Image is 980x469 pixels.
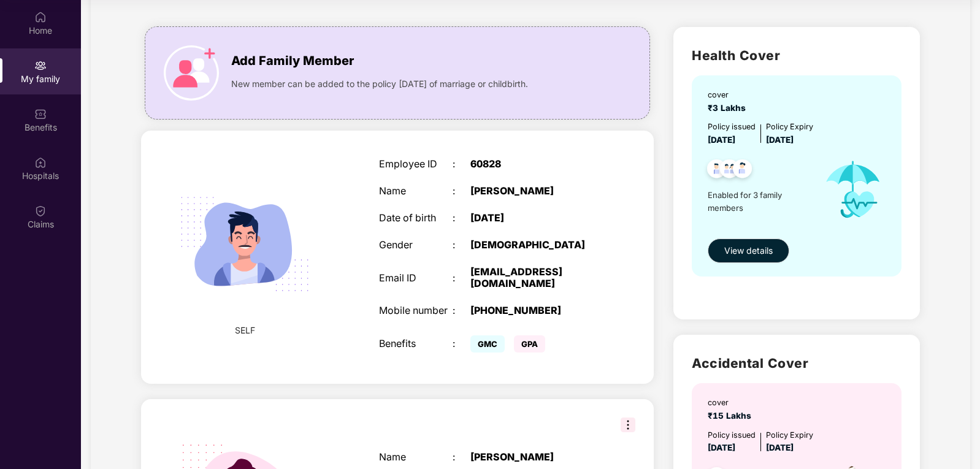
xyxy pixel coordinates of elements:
[470,212,599,224] div: [DATE]
[813,147,893,233] img: icon
[766,121,813,133] div: Policy Expiry
[165,164,324,324] img: svg+xml;base64,PHN2ZyB4bWxucz0iaHR0cDovL3d3dy53My5vcmcvMjAwMC9zdmciIHdpZHRoPSIyMjQiIGhlaWdodD0iMT...
[708,121,756,133] div: Policy issued
[235,324,255,337] span: SELF
[453,239,471,251] div: :
[231,77,528,91] span: New member can be added to the policy [DATE] of marriage or childbirth.
[453,451,471,463] div: :
[453,305,471,316] div: :
[379,272,452,284] div: Email ID
[708,238,789,263] button: View details
[453,272,471,284] div: :
[692,353,902,373] h2: Accidental Cover
[724,244,773,257] span: View details
[708,397,756,409] div: cover
[470,158,599,170] div: 60828
[708,429,756,441] div: Policy issued
[34,59,47,72] img: svg+xml;base64,PHN2ZyB3aWR0aD0iMjAiIGhlaWdodD0iMjAiIHZpZXdCb3g9IjAgMCAyMCAyMCIgZmlsbD0ibm9uZSIgeG...
[470,335,505,353] span: GMC
[231,51,354,71] span: Add Family Member
[379,185,452,197] div: Name
[379,305,452,316] div: Mobile number
[708,89,751,101] div: cover
[470,266,599,289] div: [EMAIL_ADDRESS][DOMAIN_NAME]
[470,451,599,463] div: [PERSON_NAME]
[453,212,471,224] div: :
[379,338,452,349] div: Benefits
[766,135,794,145] span: [DATE]
[702,156,732,186] img: svg+xml;base64,PHN2ZyB4bWxucz0iaHR0cDovL3d3dy53My5vcmcvMjAwMC9zdmciIHdpZHRoPSI0OC45NDMiIGhlaWdodD...
[379,239,452,251] div: Gender
[379,158,452,170] div: Employee ID
[470,239,599,251] div: [DEMOGRAPHIC_DATA]
[621,418,635,432] img: svg+xml;base64,PHN2ZyB3aWR0aD0iMzIiIGhlaWdodD0iMzIiIHZpZXdCb3g9IjAgMCAzMiAzMiIgZmlsbD0ibm9uZSIgeG...
[34,108,47,120] img: svg+xml;base64,PHN2ZyBpZD0iQmVuZWZpdHMiIHhtbG5zPSJodHRwOi8vd3d3LnczLm9yZy8yMDAwL3N2ZyIgd2lkdGg9Ij...
[34,205,47,217] img: svg+xml;base64,PHN2ZyBpZD0iQ2xhaW0iIHhtbG5zPSJodHRwOi8vd3d3LnczLm9yZy8yMDAwL3N2ZyIgd2lkdGg9IjIwIi...
[379,212,452,224] div: Date of birth
[453,158,471,170] div: :
[470,185,599,197] div: [PERSON_NAME]
[727,156,757,186] img: svg+xml;base64,PHN2ZyB4bWxucz0iaHR0cDovL3d3dy53My5vcmcvMjAwMC9zdmciIHdpZHRoPSI0OC45NDMiIGhlaWdodD...
[714,156,745,186] img: svg+xml;base64,PHN2ZyB4bWxucz0iaHR0cDovL3d3dy53My5vcmcvMjAwMC9zdmciIHdpZHRoPSI0OC45MTUiIGhlaWdodD...
[692,45,902,66] h2: Health Cover
[708,443,735,452] span: [DATE]
[708,135,735,145] span: [DATE]
[453,338,471,349] div: :
[34,11,47,23] img: svg+xml;base64,PHN2ZyBpZD0iSG9tZSIgeG1sbnM9Imh0dHA6Ly93d3cudzMub3JnLzIwMDAvc3ZnIiB3aWR0aD0iMjAiIG...
[379,451,452,463] div: Name
[514,335,545,353] span: GPA
[34,156,47,169] img: svg+xml;base64,PHN2ZyBpZD0iSG9zcGl0YWxzIiB4bWxucz0iaHR0cDovL3d3dy53My5vcmcvMjAwMC9zdmciIHdpZHRoPS...
[766,429,813,441] div: Policy Expiry
[708,103,751,113] span: ₹3 Lakhs
[470,305,599,316] div: [PHONE_NUMBER]
[708,411,756,421] span: ₹15 Lakhs
[766,443,794,452] span: [DATE]
[453,185,471,197] div: :
[164,45,219,101] img: icon
[708,189,813,214] span: Enabled for 3 family members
